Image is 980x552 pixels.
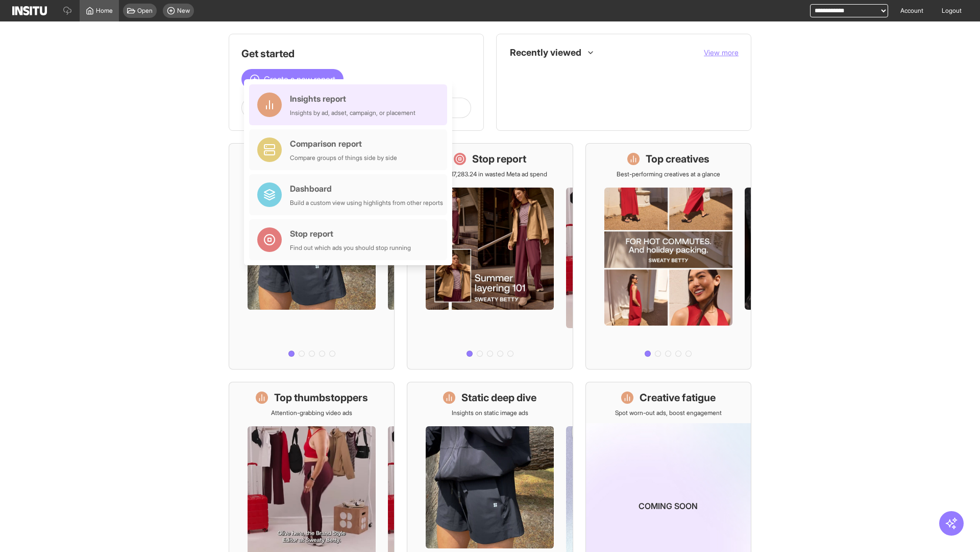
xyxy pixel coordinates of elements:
[290,154,397,162] div: Compare groups of things side by side
[472,152,526,166] h1: Stop report
[585,143,751,370] a: Top creativesBest-performing creatives at a glance
[290,137,397,150] div: Comparison report
[241,69,344,89] button: Create a new report
[290,199,443,207] div: Build a custom view using highlights from other reports
[407,143,573,370] a: Stop reportSave £17,283.24 in wasted Meta ad spend
[229,143,395,370] a: What's live nowSee all active ads instantly
[290,227,411,240] div: Stop report
[433,170,547,178] p: Save £17,283.24 in wasted Meta ad spend
[241,47,471,61] h1: Get started
[290,109,415,117] div: Insights by ad, adset, campaign, or placement
[646,152,709,166] h1: Top creatives
[96,7,113,15] span: Home
[264,73,335,85] span: Create a new report
[290,182,443,195] div: Dashboard
[12,6,47,15] img: Logo
[461,390,536,405] h1: Static deep dive
[452,409,528,417] p: Insights on static image ads
[617,170,720,178] p: Best-performing creatives at a glance
[290,244,411,252] div: Find out which ads you should stop running
[704,48,739,57] span: View more
[290,93,415,105] div: Insights report
[274,390,368,405] h1: Top thumbstoppers
[271,409,352,417] p: Attention-grabbing video ads
[177,7,190,15] span: New
[704,48,739,58] button: View more
[137,7,153,15] span: Open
